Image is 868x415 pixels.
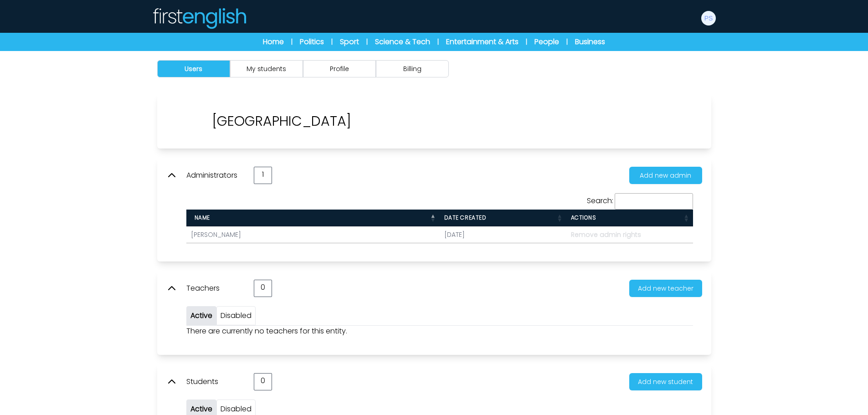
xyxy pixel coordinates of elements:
p: [GEOGRAPHIC_DATA] [212,113,351,129]
div: 1 [254,167,272,184]
img: Logo [152,7,247,29]
a: Business [575,36,605,47]
span: | [291,37,293,46]
button: Add new admin [629,167,702,184]
div: 0 [254,280,272,297]
label: Search: [587,195,693,206]
td: [PERSON_NAME] [186,226,440,243]
th: Name : activate to sort column descending [186,210,440,226]
button: My students [230,60,303,77]
input: Search: [615,193,693,210]
a: Add new student [622,376,702,387]
a: Disabled [221,310,252,321]
a: Active [190,310,212,321]
span: | [366,37,368,46]
td: [DATE] [440,226,566,243]
a: People [534,36,559,47]
a: Disabled [221,404,252,414]
th: Date created : activate to sort column ascending [440,210,566,226]
a: Sport [340,36,359,47]
p: There are currently no teachers for this entity. [186,326,693,337]
a: Politics [300,36,324,47]
a: Add new admin [622,170,702,180]
span: | [331,37,333,46]
button: Add new student [629,373,702,390]
p: Administrators [186,170,245,181]
span: | [526,37,527,46]
button: Profile [303,60,376,77]
button: Users [157,60,230,77]
img: Paul Stevens [701,11,716,26]
span: Name [191,214,210,221]
span: | [437,37,439,46]
a: Add new teacher [622,283,702,293]
div: 0 [254,373,272,390]
p: Teachers [186,283,245,294]
button: Billing [376,60,449,77]
button: Add new teacher [629,280,702,297]
span: Remove admin rights [571,230,641,239]
a: Home [263,36,284,47]
span: | [566,37,568,46]
p: Students [186,376,245,387]
a: Active [190,404,212,414]
th: Actions : activate to sort column ascending [566,210,693,226]
a: Entertainment & Arts [446,36,519,47]
a: Science & Tech [375,36,430,47]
